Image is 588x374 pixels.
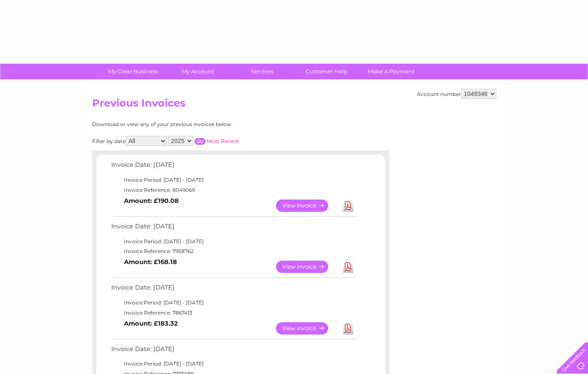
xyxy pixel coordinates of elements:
[227,64,297,79] a: Services
[109,185,357,195] td: Invoice Reference: 8049069
[343,322,353,335] a: Download
[109,359,357,369] td: Invoice Period: [DATE] - [DATE]
[109,298,357,308] td: Invoice Period: [DATE] - [DATE]
[276,200,338,212] a: View
[163,64,233,79] a: My Account
[109,246,357,256] td: Invoice Reference: 7958762
[276,261,338,273] a: View
[124,258,177,266] b: Amount: £168.18
[109,308,357,318] td: Invoice Reference: 7867413
[98,64,168,79] a: My Clear Business
[356,64,426,79] a: Make A Payment
[207,138,239,144] a: Most Recent
[124,320,178,327] b: Amount: £183.32
[92,136,315,146] div: Filter by date
[109,221,357,236] td: Invoice Date: [DATE]
[109,343,357,359] td: Invoice Date: [DATE]
[124,197,179,205] b: Amount: £190.08
[276,322,338,335] a: View
[343,200,353,212] a: Download
[92,97,496,113] h2: Previous Invoices
[92,121,315,127] div: Download or view any of your previous invoices below.
[343,261,353,273] a: Download
[109,175,357,185] td: Invoice Period: [DATE] - [DATE]
[109,282,357,298] td: Invoice Date: [DATE]
[109,236,357,247] td: Invoice Period: [DATE] - [DATE]
[292,64,362,79] a: Customer Help
[417,89,496,99] div: Account number
[109,159,357,175] td: Invoice Date: [DATE]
